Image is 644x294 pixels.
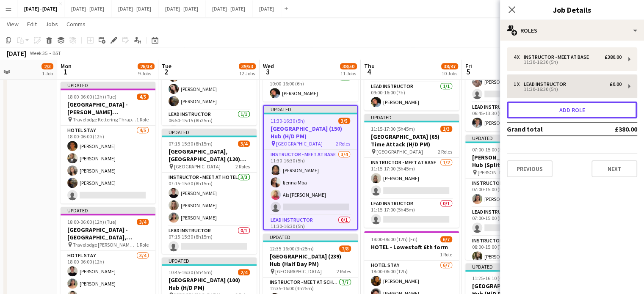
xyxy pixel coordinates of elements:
div: Updated [364,114,459,121]
div: Updated [465,263,560,270]
div: £380.00 [605,54,622,60]
app-card-role: Instructor - Meet at Base1/211:15-17:00 (5h45m)[PERSON_NAME] [364,158,459,199]
span: 38/47 [441,63,458,69]
span: [GEOGRAPHIC_DATA] [275,268,322,275]
div: [DATE] [7,49,26,58]
div: Updated11:15-17:00 (5h45m)1/3[GEOGRAPHIC_DATA] (65) Time Attack (H/D PM) [GEOGRAPHIC_DATA]2 Roles... [364,114,459,228]
span: Travelodge Kettering Thrapston [73,116,136,123]
button: [DATE] - [DATE] [17,0,64,17]
h3: [GEOGRAPHIC_DATA] (150) Hub (H/D PM) [264,125,357,140]
span: 1 Role [440,251,452,258]
span: 11:30-16:30 (5h) [271,118,305,124]
div: 9 Jobs [138,70,154,77]
h3: [PERSON_NAME] (110/110) Hub (Split Day) [465,154,560,169]
td: £380.00 [587,122,637,136]
h3: [GEOGRAPHIC_DATA] - [GEOGRAPHIC_DATA], [GEOGRAPHIC_DATA] [61,226,155,241]
app-job-card: Updated18:00-06:00 (12h) (Tue)4/5[GEOGRAPHIC_DATA] - [PERSON_NAME][GEOGRAPHIC_DATA] Travelodge Ke... [61,82,155,203]
span: [GEOGRAPHIC_DATA] [276,140,323,147]
button: [DATE] - [DATE] [158,0,205,17]
app-card-role: Lead Instructor0/111:15-17:00 (5h45m) [364,199,459,228]
span: 2/3 [41,63,53,69]
h3: [GEOGRAPHIC_DATA] - [PERSON_NAME][GEOGRAPHIC_DATA] [61,101,155,116]
span: 18:00-06:00 (12h) (Tue) [67,93,116,100]
app-card-role: Lead Instructor1/110:00-16:00 (6h)[PERSON_NAME] [263,73,358,102]
div: 10 Jobs [442,70,458,77]
div: 11:30-16:30 (5h) [514,87,622,91]
span: 7/8 [339,245,351,252]
span: 6/7 [440,236,452,242]
span: 3/4 [137,219,149,225]
span: 10:45-16:30 (5h45m) [169,269,213,275]
div: Updated [61,207,155,214]
span: 5 [464,67,472,77]
span: 3 [262,67,274,77]
span: [GEOGRAPHIC_DATA] [174,163,221,170]
app-job-card: Updated07:00-15:00 (8h)3/4[PERSON_NAME] (110/110) Hub (Split Day) [PERSON_NAME]3 RolesInstructor ... [465,135,560,260]
div: £0.00 [610,81,622,87]
div: Updated [263,234,358,240]
h3: [GEOGRAPHIC_DATA], [GEOGRAPHIC_DATA] (120) Hub [162,148,257,163]
app-card-role: Instructor - Meet at School2/208:00-15:00 (7h)[PERSON_NAME] [465,236,560,277]
span: 07:15-15:30 (8h15m) [169,140,213,147]
span: [PERSON_NAME] [478,169,514,176]
div: 1 x [514,81,524,87]
span: 07:00-15:00 (8h) [472,146,506,153]
span: [GEOGRAPHIC_DATA] [376,148,423,155]
h3: [GEOGRAPHIC_DATA] (65) Time Attack (H/D PM) [364,133,459,148]
span: 18:00-06:00 (12h) (Fri) [371,236,417,242]
app-job-card: Updated11:30-16:30 (5h)3/5[GEOGRAPHIC_DATA] (150) Hub (H/D PM) [GEOGRAPHIC_DATA]2 RolesInstructor... [263,105,358,230]
span: Jobs [45,20,58,28]
h3: [GEOGRAPHIC_DATA] (239) Hub (Half Day PM) [263,253,358,268]
app-card-role: Instructor - Meet at Base1/107:00-15:00 (8h)[PERSON_NAME] [465,179,560,207]
div: Updated [465,135,560,141]
span: 2 [160,67,171,77]
div: Roles [500,20,644,41]
span: 1/3 [440,126,452,132]
span: 11:15-17:00 (5h45m) [371,126,415,132]
span: 2 Roles [438,148,452,155]
span: 1 [59,67,72,77]
div: 4 x [514,54,524,60]
span: Edit [27,20,37,28]
app-card-role: Lead Instructor0/107:15-15:30 (8h15m) [162,226,257,255]
app-card-role: Instructor - Meet at Base3/411:30-16:30 (5h)[PERSON_NAME]Ijenna MbaAis [PERSON_NAME] [264,150,357,215]
button: [DATE] - [DATE] [205,0,252,17]
button: [DATE] [252,0,281,17]
span: 39/53 [239,63,256,69]
span: Thu [364,62,375,70]
div: Lead Instructor [524,81,569,87]
a: Comms [63,19,89,30]
button: Add role [507,102,637,118]
td: Grand total [507,122,587,136]
span: Travelodge [PERSON_NAME] Four Marks [73,242,136,248]
button: [DATE] - [DATE] [64,0,111,17]
a: Jobs [42,19,61,30]
span: 38/50 [340,63,357,69]
span: Fri [465,62,472,70]
app-card-role: Lead Instructor1/109:00-16:00 (7h)[PERSON_NAME] [364,82,459,110]
span: 2 Roles [336,140,350,147]
span: 4/5 [137,93,149,100]
div: Updated [162,257,257,264]
span: 2 Roles [337,268,351,275]
span: Week 35 [28,50,49,56]
span: 26/34 [138,63,155,69]
h3: [GEOGRAPHIC_DATA] (100) Hub (H/D PM) [162,276,257,291]
app-job-card: Updated07:15-15:30 (8h15m)3/4[GEOGRAPHIC_DATA], [GEOGRAPHIC_DATA] (120) Hub [GEOGRAPHIC_DATA]2 Ro... [162,129,257,254]
h3: Job Details [500,4,644,15]
div: Instructor - Meet at Base [524,54,592,60]
button: Previous [507,160,553,177]
div: Updated [61,82,155,88]
button: [DATE] - [DATE] [111,0,158,17]
span: 11:25-16:10 (4h45m) [472,275,516,281]
span: 3/4 [238,140,250,147]
div: Updated [162,129,257,135]
div: BST [53,50,61,56]
span: 2/4 [238,269,250,275]
app-card-role: Hotel Stay4/518:00-06:00 (12h)[PERSON_NAME][PERSON_NAME][PERSON_NAME][PERSON_NAME] [61,126,155,203]
span: 18:00-06:00 (12h) (Tue) [67,219,116,225]
span: Mon [61,62,72,70]
a: Edit [24,19,40,30]
span: 1 Role [136,116,149,123]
